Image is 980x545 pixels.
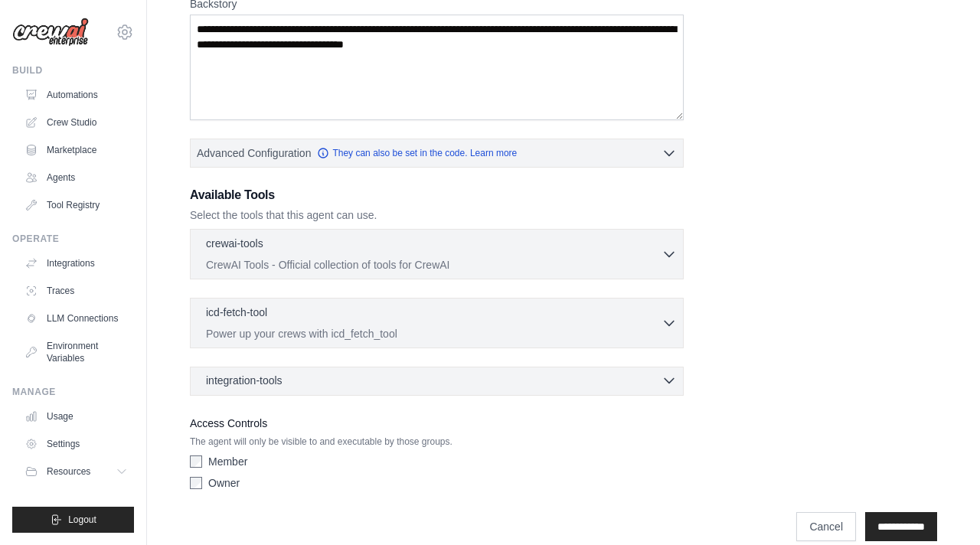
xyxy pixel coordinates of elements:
[18,459,134,484] button: Resources
[68,514,96,526] span: Logout
[190,414,684,432] label: Access Controls
[18,110,134,135] a: Crew Studio
[18,138,134,162] a: Marketplace
[197,236,677,272] button: crewai-tools CrewAI Tools - Official collection of tools for CrewAI
[317,147,517,159] a: They can also be set in the code. Learn more
[190,436,684,448] p: The agent will only be visible to and executable by those groups.
[208,454,247,469] label: Member
[12,507,134,533] button: Logout
[206,326,661,341] p: Power up your crews with icd_fetch_tool
[206,257,661,272] p: CrewAI Tools - Official collection of tools for CrewAI
[18,432,134,456] a: Settings
[12,386,134,398] div: Manage
[18,83,134,107] a: Automations
[796,512,856,541] a: Cancel
[12,233,134,245] div: Operate
[191,139,683,167] button: Advanced Configuration They can also be set in the code. Learn more
[47,465,90,478] span: Resources
[18,193,134,217] a: Tool Registry
[12,64,134,77] div: Build
[12,18,89,47] img: Logo
[206,236,263,251] p: crewai-tools
[197,373,677,388] button: integration-tools
[206,305,267,320] p: icd-fetch-tool
[18,165,134,190] a: Agents
[197,305,677,341] button: icd-fetch-tool Power up your crews with icd_fetch_tool
[18,251,134,276] a: Integrations
[190,186,684,204] h3: Available Tools
[18,334,134,370] a: Environment Variables
[190,207,684,223] p: Select the tools that this agent can use.
[206,373,283,388] span: integration-tools
[208,475,240,491] label: Owner
[18,306,134,331] a: LLM Connections
[18,279,134,303] a: Traces
[197,145,311,161] span: Advanced Configuration
[18,404,134,429] a: Usage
